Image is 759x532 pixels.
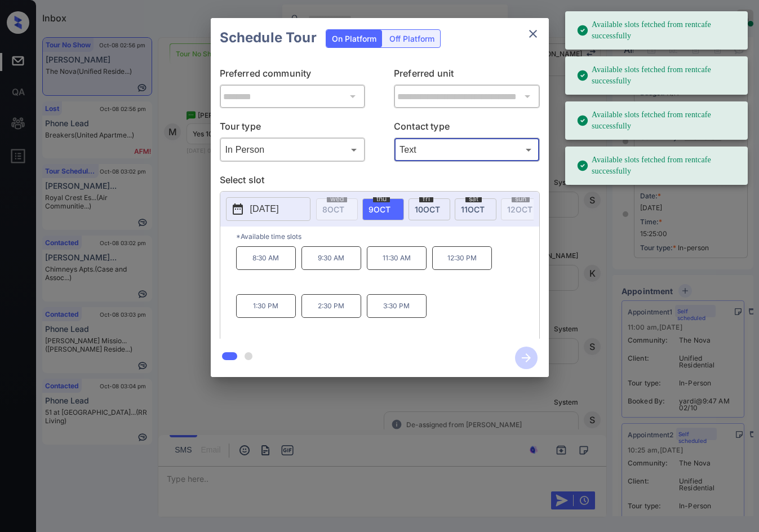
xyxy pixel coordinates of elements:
[211,18,326,57] h2: Schedule Tour
[394,66,540,85] p: Preferred unit
[220,119,366,138] p: Tour type
[362,198,404,220] div: date-select
[576,60,739,91] div: Available slots fetched from rentcafe successfully
[384,30,440,47] div: Off Platform
[226,197,310,221] button: [DATE]
[236,294,296,318] p: 1:30 PM
[220,173,540,191] p: Select slot
[326,30,382,47] div: On Platform
[461,205,485,214] span: 11 OCT
[301,246,361,270] p: 9:30 AM
[367,246,427,270] p: 11:30 AM
[236,246,296,270] p: 8:30 AM
[576,150,739,181] div: Available slots fetched from rentcafe successfully
[522,23,544,45] button: close
[508,343,544,373] button: btn-next
[301,294,361,318] p: 2:30 PM
[419,196,433,202] span: fri
[455,198,496,220] div: date-select
[394,119,540,138] p: Contact type
[250,202,279,216] p: [DATE]
[236,227,539,246] p: *Available time slots
[465,196,482,202] span: sat
[373,196,390,202] span: thu
[397,140,537,159] div: Text
[367,294,427,318] p: 3:30 PM
[409,198,450,220] div: date-select
[432,246,492,270] p: 12:30 PM
[223,140,363,159] div: In Person
[576,105,739,136] div: Available slots fetched from rentcafe successfully
[576,15,739,46] div: Available slots fetched from rentcafe successfully
[369,205,390,214] span: 9 OCT
[415,205,440,214] span: 10 OCT
[220,66,366,85] p: Preferred community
